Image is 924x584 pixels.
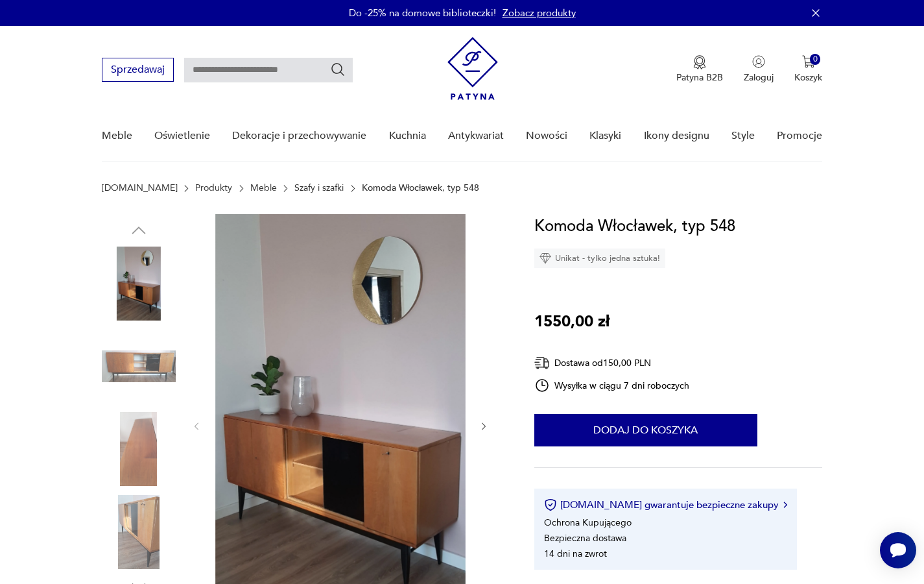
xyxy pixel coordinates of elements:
p: Zaloguj [744,71,774,84]
a: Produkty [195,183,232,193]
a: Dekoracje i przechowywanie [232,111,366,161]
a: Meble [102,111,132,161]
button: 0Koszyk [794,55,822,84]
p: Koszyk [794,71,822,84]
a: Klasyki [589,111,621,161]
img: Zdjęcie produktu Komoda Włocławek, typ 548 [102,330,176,404]
button: [DOMAIN_NAME] gwarantuje bezpieczne zakupy [544,498,787,511]
a: Ikona medaluPatyna B2B [676,55,723,84]
img: Zdjęcie produktu Komoda Włocławek, typ 548 [102,412,176,486]
img: Ikonka użytkownika [752,55,765,68]
img: Ikona diamentu [539,252,551,264]
p: Patyna B2B [676,71,723,84]
img: Patyna - sklep z meblami i dekoracjami vintage [447,37,498,100]
a: Zobacz produkty [503,6,576,19]
img: Ikona dostawy [534,355,550,371]
img: Ikona strzałki w prawo [783,502,787,508]
button: Sprzedawaj [102,58,174,82]
img: Ikona certyfikatu [544,498,557,511]
a: Szafy i szafki [294,183,344,193]
div: Dostawa od 150,00 PLN [534,355,690,371]
h1: Komoda Włocławek, typ 548 [534,214,735,239]
a: Style [731,111,755,161]
p: Do -25% na domowe biblioteczki! [349,6,496,19]
img: Zdjęcie produktu Komoda Włocławek, typ 548 [102,247,176,321]
button: Szukaj [330,62,346,77]
div: Unikat - tylko jedna sztuka! [534,249,665,268]
img: Zdjęcie produktu Komoda Włocławek, typ 548 [102,495,176,569]
button: Dodaj do koszyka [534,414,757,446]
img: Ikona koszyka [802,55,815,68]
li: Bezpieczna dostawa [544,532,626,544]
li: 14 dni na zwrot [544,548,607,560]
a: Nowości [526,111,567,161]
a: Meble [250,183,277,193]
a: Oświetlenie [154,111,210,161]
a: Promocje [777,111,822,161]
div: Wysyłka w ciągu 7 dni roboczych [534,378,690,393]
a: Sprzedawaj [102,66,174,75]
div: 0 [810,54,821,65]
a: Antykwariat [448,111,504,161]
li: Ochrona Kupującego [544,517,632,529]
a: [DOMAIN_NAME] [102,183,178,193]
p: 1550,00 zł [534,310,610,334]
iframe: Smartsupp widget button [880,532,916,568]
img: Ikona medalu [693,55,706,69]
a: Kuchnia [389,111,426,161]
p: Komoda Włocławek, typ 548 [362,183,479,193]
button: Patyna B2B [676,55,723,84]
a: Ikony designu [644,111,709,161]
button: Zaloguj [744,55,774,84]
